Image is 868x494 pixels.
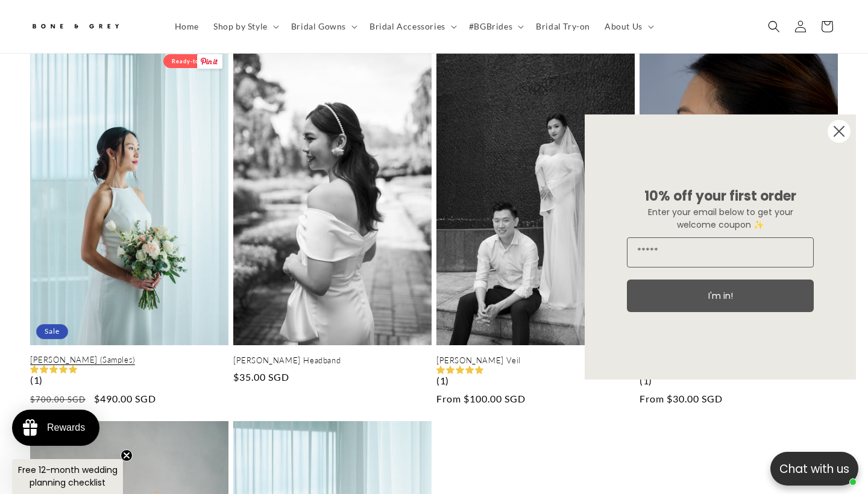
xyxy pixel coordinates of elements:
[761,13,787,40] summary: Search
[18,464,118,489] span: Free 12-month wedding planning checklist
[121,449,133,461] button: Close teaser
[213,21,268,32] span: Shop by Style
[436,355,635,366] a: [PERSON_NAME] Veil
[291,21,346,32] span: Bridal Gowns
[30,355,228,365] a: [PERSON_NAME] (Samples)
[370,21,445,32] span: Bridal Accessories
[362,14,462,39] summary: Bridal Accessories
[827,119,851,143] button: Close dialog
[536,21,590,32] span: Bridal Try-on
[529,14,597,39] a: Bridal Try-on
[605,21,643,32] span: About Us
[26,12,156,41] a: Bone and Grey Bridal
[770,460,858,478] p: Chat with us
[573,102,868,392] div: FLYOUT Form
[284,14,362,39] summary: Bridal Gowns
[770,452,858,486] button: Open chatbox
[47,422,85,433] div: Rewards
[462,14,529,39] summary: #BGBrides
[175,21,199,32] span: Home
[30,17,121,37] img: Bone and Grey Bridal
[206,14,284,39] summary: Shop by Style
[597,14,659,39] summary: About Us
[233,355,432,366] a: [PERSON_NAME] Headband
[648,206,793,231] span: Enter your email below to get your welcome coupon ✨
[644,187,796,205] span: 10% off your first order
[627,237,814,267] input: Email
[469,21,512,32] span: #BGBrides
[12,459,123,494] div: Free 12-month wedding planning checklistClose teaser
[168,14,206,39] a: Home
[627,280,814,312] button: I'm in!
